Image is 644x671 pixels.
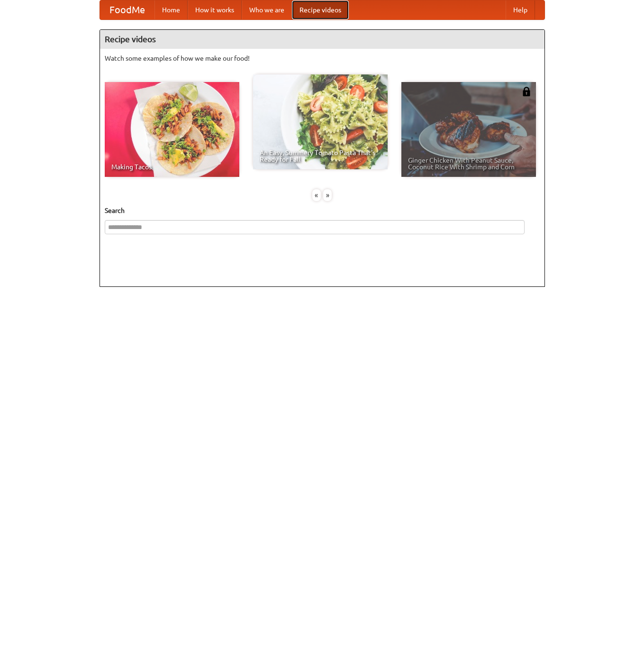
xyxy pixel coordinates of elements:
h4: Recipe videos [100,30,544,49]
a: An Easy, Summery Tomato Pasta That's Ready for Fall [253,74,388,169]
span: An Easy, Summery Tomato Pasta That's Ready for Fall [260,149,381,163]
a: Who we are [242,0,292,19]
a: Help [506,0,535,19]
a: Home [154,0,188,19]
span: Making Tacos [111,164,233,170]
div: » [323,189,332,201]
div: « [312,189,321,201]
h5: Search [105,206,540,215]
a: Recipe videos [292,0,349,19]
a: FoodMe [100,0,154,19]
p: Watch some examples of how we make our food! [105,54,540,63]
img: 483408.png [522,87,531,96]
a: How it works [188,0,242,19]
a: Making Tacos [105,82,239,177]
